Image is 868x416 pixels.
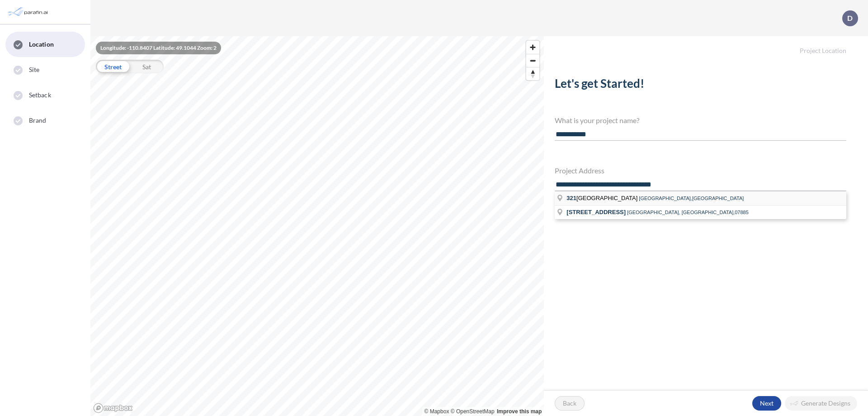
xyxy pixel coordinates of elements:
canvas: Map [90,36,544,416]
span: Reset bearing to north [526,67,539,80]
span: [GEOGRAPHIC_DATA] [566,195,639,201]
p: Next [760,399,774,408]
a: Mapbox homepage [93,403,133,413]
span: Brand [29,116,47,125]
a: Mapbox [425,408,449,415]
span: [STREET_ADDRESS] [566,209,626,215]
button: Zoom in [526,41,539,54]
a: OpenStreetMap [451,408,495,415]
span: 321 [566,195,576,201]
h5: Project Location [544,36,868,55]
img: Parafin [7,4,51,20]
span: Setback [29,91,51,100]
button: Zoom out [526,54,539,67]
button: Next [752,396,781,411]
span: [GEOGRAPHIC_DATA], [GEOGRAPHIC_DATA],07885 [627,210,749,215]
p: D [847,14,853,22]
div: Sat [130,60,164,73]
button: Reset bearing to north [526,67,539,80]
div: Street [96,60,130,73]
a: Improve this map [497,408,542,415]
span: Location [29,40,54,49]
div: Longitude: -110.8407 Latitude: 49.1044 Zoom: 2 [96,42,221,54]
h4: What is your project name? [555,116,846,124]
span: [GEOGRAPHIC_DATA],[GEOGRAPHIC_DATA] [639,196,744,201]
h4: Project Address [555,166,846,175]
span: Site [29,65,39,74]
h2: Let's get Started! [555,77,846,94]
